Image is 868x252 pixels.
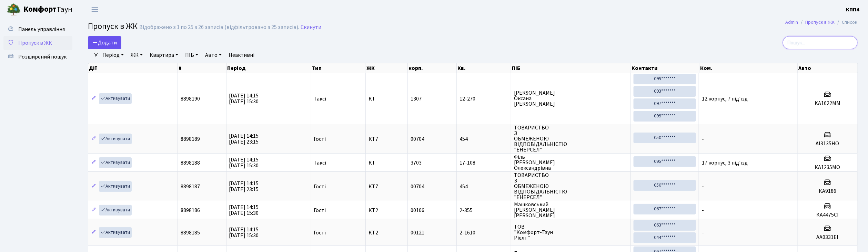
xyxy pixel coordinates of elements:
[99,134,132,144] a: Активувати
[311,63,366,73] th: Тип
[408,63,457,73] th: корп.
[369,96,404,102] span: КТ
[181,229,200,237] span: 8898185
[229,92,259,105] span: [DATE] 14:15 [DATE] 15:30
[88,63,178,73] th: Дії
[702,183,704,190] span: -
[229,203,259,217] span: [DATE] 14:15 [DATE] 15:30
[702,207,704,214] span: -
[314,208,326,213] span: Гості
[786,19,798,26] a: Admin
[99,157,132,168] a: Активувати
[181,207,200,214] span: 8898186
[147,49,181,61] a: Квартира
[369,160,404,166] span: КТ
[846,6,860,14] a: КПП4
[460,184,508,189] span: 454
[800,164,855,171] h5: КА1235МО
[800,234,855,241] h5: АА0331ЕІ
[800,212,855,218] h5: KA4475CI
[783,36,858,49] input: Пошук...
[23,4,57,15] b: Комфорт
[128,49,145,61] a: ЖК
[7,3,21,17] img: logo.png
[18,39,52,47] span: Пропуск в ЖК
[514,90,628,107] span: [PERSON_NAME] Оксана [PERSON_NAME]
[702,135,704,143] span: -
[3,22,72,36] a: Панель управління
[229,156,259,169] span: [DATE] 14:15 [DATE] 15:30
[411,207,424,214] span: 00106
[18,25,65,33] span: Панель управління
[460,136,508,142] span: 454
[86,4,103,15] button: Переключити навігацію
[88,20,138,32] span: Пропуск в ЖК
[181,159,200,167] span: 8898188
[835,19,858,26] li: Список
[229,226,259,239] span: [DATE] 14:15 [DATE] 15:30
[202,49,224,61] a: Авто
[99,227,132,238] a: Активувати
[369,230,404,235] span: КТ2
[99,205,132,216] a: Активувати
[178,63,226,73] th: #
[226,49,257,61] a: Неактивні
[775,15,868,30] nav: breadcrumb
[314,96,326,102] span: Таксі
[457,63,511,73] th: Кв.
[3,50,72,64] a: Розширений пошук
[369,184,404,189] span: КТ7
[800,188,855,195] h5: КА9186
[631,63,699,73] th: Контакти
[182,49,201,61] a: ПІБ
[702,95,748,103] span: 12 корпус, 7 під'їзд
[301,24,321,31] a: Скинути
[514,224,628,241] span: ТОВ "Комфорт-Таун Ріелт"
[314,136,326,142] span: Гості
[314,160,326,166] span: Таксі
[411,229,424,237] span: 00121
[411,159,422,167] span: 3703
[411,183,424,190] span: 00704
[314,230,326,235] span: Гості
[139,24,299,31] div: Відображено з 1 по 25 з 26 записів (відфільтровано з 25 записів).
[800,140,855,147] h5: АІ3135НО
[181,183,200,190] span: 8898187
[460,230,508,235] span: 2-1610
[229,180,259,193] span: [DATE] 14:15 [DATE] 23:15
[514,202,628,218] span: Машковський [PERSON_NAME] [PERSON_NAME]
[702,229,704,237] span: -
[92,39,117,46] span: Додати
[314,184,326,189] span: Гості
[460,160,508,166] span: 17-108
[798,63,858,73] th: Авто
[369,208,404,213] span: КТ2
[806,19,835,26] a: Пропуск в ЖК
[411,95,422,103] span: 1307
[514,172,628,200] span: ТОВАРИСТВО З ОБМЕЖЕНОЮ ВІДПОВІДАЛЬНІСТЮ "ЕНЕРСЕЛ"
[702,159,748,167] span: 17 корпус, 3 під'їзд
[366,63,408,73] th: ЖК
[460,208,508,213] span: 2-355
[226,63,311,73] th: Період
[369,136,404,142] span: КТ7
[460,96,508,102] span: 12-270
[99,93,132,104] a: Активувати
[181,95,200,103] span: 8898190
[229,132,259,146] span: [DATE] 14:15 [DATE] 23:15
[514,125,628,153] span: ТОВАРИСТВО З ОБМЕЖЕНОЮ ВІДПОВІДАЛЬНІСТЮ "ЕНЕРСЕЛ"
[411,135,424,143] span: 00704
[99,181,132,192] a: Активувати
[511,63,631,73] th: ПІБ
[23,4,72,15] span: Таун
[514,154,628,171] span: Філь [PERSON_NAME] Олександрівна
[3,36,72,50] a: Пропуск в ЖК
[800,100,855,107] h5: KA1622MM
[88,36,121,49] a: Додати
[181,135,200,143] span: 8898189
[18,53,67,61] span: Розширений пошук
[100,49,127,61] a: Період
[699,63,798,73] th: Ком.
